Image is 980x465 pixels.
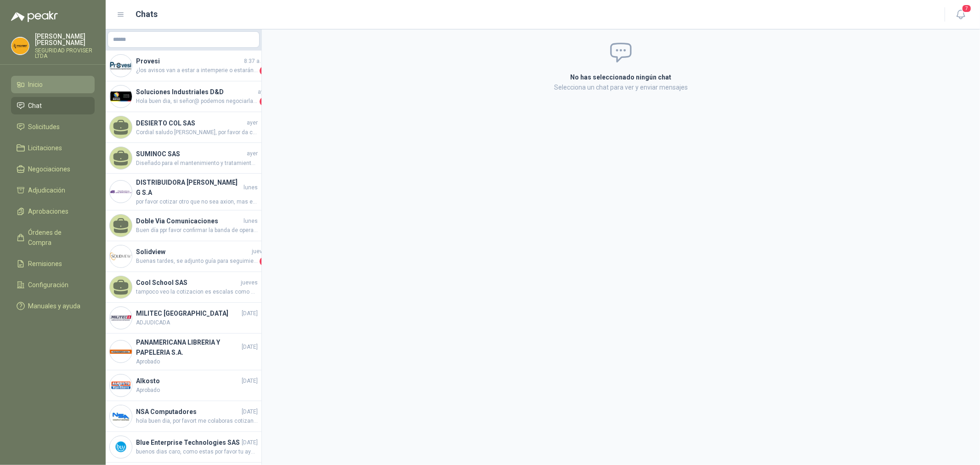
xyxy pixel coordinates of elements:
a: Company LogoPANAMERICANA LIBRERIA Y PAPELERIA S.A.[DATE]Aprobado [106,334,261,370]
span: jueves [252,247,269,256]
h4: SUMINOC SAS [136,149,245,159]
span: Diseñado para el mantenimiento y tratamiento de superficies metálicas previo a procesos de pintur... [136,159,258,168]
button: 7 [952,6,969,23]
span: lunes [244,217,258,226]
a: Negociaciones [11,160,95,178]
h4: Cool School SAS [136,278,239,288]
img: Company Logo [110,405,132,427]
span: Cordial saludo [PERSON_NAME], por favor da continuidad a la compra de este producto. Unidades en ... [136,128,258,137]
img: Company Logo [11,37,29,55]
span: Negociaciones [28,164,71,174]
a: Company LogoAlkosto[DATE]Aprobado [106,370,261,401]
a: Manuales y ayuda [11,297,95,315]
a: Órdenes de Compra [11,224,95,251]
h2: No has seleccionado ningún chat [461,72,782,82]
span: por favor cotizar otro que no sea axion, mas economico [136,198,258,206]
img: Company Logo [110,307,132,329]
img: Company Logo [110,436,132,458]
a: Company LogoMILITEC [GEOGRAPHIC_DATA][DATE]ADJUDICADA [106,303,261,334]
a: Adjudicación [11,181,95,199]
span: Hola buen dia, si señor@ podemos negociarlas a ese precio =) [136,97,258,106]
img: Company Logo [110,374,132,397]
h4: NSA Computadores [136,407,240,417]
h1: Chats [136,8,158,21]
span: Órdenes de Compra [28,227,86,248]
a: Licitaciones [11,139,95,157]
img: Company Logo [110,85,132,108]
span: Licitaciones [28,143,62,153]
a: Company LogoProvesi8:37 a. m.¿los avisos van a estar a intemperie o estarán bajo techo? ¿Los van ... [106,51,261,81]
span: Solicitudes [28,122,60,132]
h4: DISTRIBUIDORA [PERSON_NAME] G S.A [136,177,242,198]
a: Company LogoNSA Computadores[DATE]hola buen dia, por favort me colaboras cotizando unos cables qu... [106,401,261,432]
h4: Blue Enterprise Technologies SAS [136,437,240,448]
span: Manuales y ayuda [28,301,81,311]
img: Company Logo [110,181,132,203]
img: Logo peakr [11,11,58,22]
span: ayer [247,149,258,158]
span: jueves [241,278,258,287]
span: Remisiones [28,259,62,269]
a: Inicio [11,76,95,93]
span: ADJUDICADA [136,318,258,327]
h4: Solidview [136,247,250,257]
p: SEGURIDAD PROVISER LTDA [35,48,95,59]
span: ayer [247,119,258,127]
span: 2 [260,66,269,75]
h4: Soluciones Industriales D&D [136,87,256,97]
a: Company LogoBlue Enterprise Technologies SAS[DATE]buenos dias caro, como estas por favor tu ayuda... [106,432,261,463]
a: Doble Via ComunicacioneslunesBuen día ppr favor confirmar la banda de operación en la que requier... [106,210,261,241]
a: Chat [11,97,95,114]
span: [DATE] [242,343,258,352]
span: Inicio [28,79,43,90]
span: Adjudicación [28,185,66,195]
span: 7 [962,4,972,13]
a: Solicitudes [11,118,95,136]
span: [DATE] [242,377,258,386]
h4: Doble Via Comunicaciones [136,216,242,226]
img: Company Logo [110,55,132,77]
span: tampoco veo la cotizacion es escalas como se solcito [136,288,258,296]
a: Cool School SASjuevestampoco veo la cotizacion es escalas como se solcito [106,272,261,303]
span: hola buen dia, por favort me colaboras cotizando unos cables que acabo de montar en solcitud, gra... [136,417,258,425]
span: ¿los avisos van a estar a intemperie o estarán bajo techo? ¿Los van a pegar con cinta doble faz o... [136,66,258,75]
a: SUMINOC SASayerDiseñado para el mantenimiento y tratamiento de superficies metálicas previo a pro... [106,143,261,174]
span: ayer [258,88,269,96]
a: Configuración [11,276,95,294]
span: buenos dias caro, como estas por favor tu ayuda, cotizando unos cables q solcite [136,448,258,456]
img: Company Logo [110,340,132,363]
span: 1 [260,257,269,266]
p: [PERSON_NAME] [PERSON_NAME] [35,33,95,46]
span: Chat [28,101,42,111]
span: [DATE] [242,438,258,447]
a: Remisiones [11,255,95,272]
a: Company LogoSolidviewjuevesBuenas tardes, se adjunto guía para seguimiento. Transportadora Coordi... [106,241,261,272]
a: DESIERTO COL SASayerCordial saludo [PERSON_NAME], por favor da continuidad a la compra de este pr... [106,112,261,143]
p: Selecciona un chat para ver y enviar mensajes [461,82,782,92]
a: Company LogoDISTRIBUIDORA [PERSON_NAME] G S.Alunespor favor cotizar otro que no sea axion, mas ec... [106,174,261,210]
span: Aprobado [136,386,258,395]
span: Configuración [28,280,69,290]
h4: Provesi [136,56,242,66]
h4: MILITEC [GEOGRAPHIC_DATA] [136,308,240,318]
span: 1 [260,97,269,106]
h4: PANAMERICANA LIBRERIA Y PAPELERIA S.A. [136,337,240,357]
a: Company LogoSoluciones Industriales D&DayerHola buen dia, si señor@ podemos negociarlas a ese pre... [106,81,261,112]
span: [DATE] [242,309,258,318]
img: Company Logo [110,245,132,267]
span: 8:37 a. m. [244,57,269,66]
h4: DESIERTO COL SAS [136,118,245,128]
span: Buen día ppr favor confirmar la banda de operación en la que requieren los radios UHF o VHF [136,226,258,235]
span: Aprobado [136,357,258,366]
span: [DATE] [242,408,258,416]
span: lunes [244,183,258,192]
span: Buenas tardes, se adjunto guía para seguimiento. Transportadora Coordinadora [136,257,258,266]
a: Aprobaciones [11,203,95,220]
span: Aprobaciones [28,206,69,216]
h4: Alkosto [136,376,240,386]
